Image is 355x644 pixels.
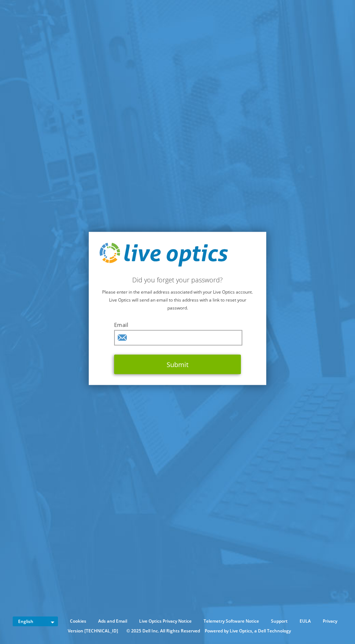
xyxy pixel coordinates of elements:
[198,617,264,625] a: Telemetry Software Notice
[205,627,291,635] li: Powered by Live Optics, a Dell Technology
[266,617,293,625] a: Support
[294,617,316,625] a: EULA
[114,354,241,374] button: Submit
[93,617,133,625] a: Ads and Email
[123,627,204,635] li: © 2025 Dell Inc. All Rights Reserved
[100,243,228,267] img: live_optics_svg.svg
[114,321,241,328] label: Email
[134,617,197,625] a: Live Optics Privacy Notice
[317,617,343,625] a: Privacy
[64,627,122,635] li: Version [TECHNICAL_ID]
[100,275,255,283] h2: Did you forget your password?
[100,288,255,312] p: Please enter in the email address associated with your Live Optics account. Live Optics will send...
[64,617,92,625] a: Cookies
